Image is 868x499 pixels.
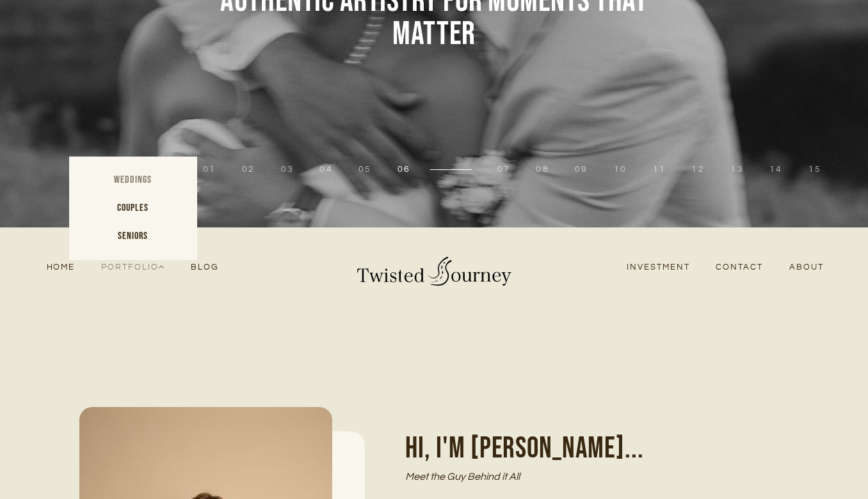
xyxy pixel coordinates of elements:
[703,259,776,276] a: Contact
[392,18,475,51] span: Matter
[242,163,255,176] button: 2 of 15
[691,163,705,176] button: 12 of 15
[536,163,549,176] button: 8 of 15
[653,163,666,176] button: 11 of 15
[69,222,197,250] a: Seniors
[354,247,514,288] img: Twisted Journey
[178,259,231,276] a: Blog
[614,259,703,276] a: Investment
[319,163,333,176] button: 4 of 15
[730,163,744,176] button: 13 of 15
[497,163,511,176] button: 7 of 15
[776,259,836,276] a: About
[405,431,643,466] span: Hi, I'm [PERSON_NAME]...
[358,163,372,176] button: 5 of 15
[575,163,588,176] button: 9 of 15
[33,259,88,276] a: Home
[405,472,520,482] em: Meet the Guy Behind it All
[769,163,783,176] button: 14 of 15
[398,163,411,176] button: 6 of 15
[808,163,822,176] button: 15 of 15
[614,163,627,176] button: 10 of 15
[88,259,178,276] a: Portfolio
[281,163,294,176] button: 3 of 15
[69,194,197,222] a: Couples
[203,163,216,176] button: 1 of 15
[69,166,197,194] a: Weddings
[101,261,165,274] span: Portfolio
